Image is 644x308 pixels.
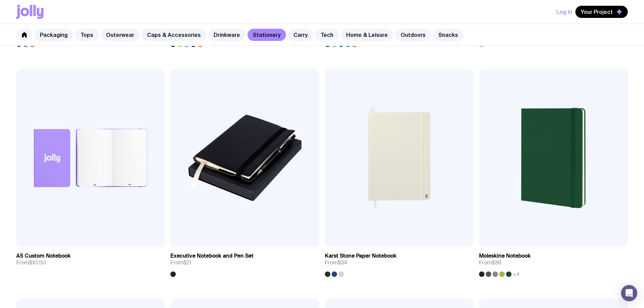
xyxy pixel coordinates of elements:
[621,285,637,301] div: Open Intercom Messenger
[325,247,474,277] a: Karst Stone Paper NotebookFrom$34
[16,253,71,259] h3: A5 Custom Notebook
[101,29,140,41] a: Outerwear
[288,29,313,41] a: Carry
[325,253,397,259] h3: Karst Stone Paper Notebook
[183,259,191,266] span: $21
[581,8,613,15] span: Your Project
[170,253,254,259] h3: Executive Notebook and Pen Set
[170,247,319,277] a: Executive Notebook and Pen SetFrom$21
[75,29,99,41] a: Tops
[325,259,347,266] span: From
[395,29,431,41] a: Outdoors
[513,271,520,277] span: +4
[492,259,501,266] span: $39
[16,247,165,271] a: A5 Custom NotebookFrom$10.50
[338,259,347,266] span: $34
[247,29,286,41] a: Stationery
[575,6,628,18] button: Your Project
[433,29,463,41] a: Snacks
[556,6,572,18] button: Log In
[479,259,501,266] span: From
[208,29,245,41] a: Drinkware
[142,29,206,41] a: Caps & Accessories
[34,29,73,41] a: Packaging
[29,259,46,266] span: $10.50
[16,259,46,266] span: From
[479,247,628,277] a: Moleskine NotebookFrom$39+4
[479,253,531,259] h3: Moleskine Notebook
[315,29,339,41] a: Tech
[341,29,393,41] a: Home & Leisure
[170,259,191,266] span: From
